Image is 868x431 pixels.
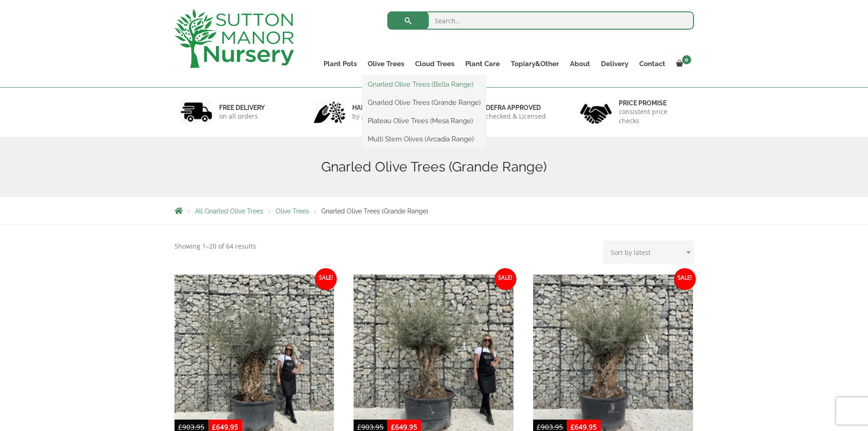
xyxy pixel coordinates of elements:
p: by professionals [352,112,402,121]
p: on all orders [219,112,265,121]
span: Gnarled Olive Trees (Grande Range) [321,208,428,215]
a: Gnarled Olive Trees (Grande Range) [362,96,486,109]
a: Topiary&Other [505,57,565,70]
img: 4.jpg [580,98,612,126]
h6: Price promise [619,99,688,107]
a: Olive Trees [276,208,309,215]
a: Plateau Olive Trees (Mesa Range) [362,114,486,128]
h6: FREE DELIVERY [219,104,265,112]
p: consistent price checks [619,107,688,125]
h6: Defra approved [486,104,546,112]
p: checked & Licensed [486,112,546,121]
img: logo [175,9,294,68]
h6: hand picked [352,104,402,112]
p: Showing 1–20 of 64 results [175,241,256,252]
a: Delivery [596,57,634,70]
span: 0 [682,55,691,64]
span: Sale! [494,268,516,290]
select: Shop order [603,241,694,264]
a: Contact [634,57,671,70]
input: Search... [387,11,694,30]
a: Multi Stem Olives (Arcadia Range) [362,132,486,146]
img: 2.jpg [313,100,345,124]
a: Plant Pots [318,57,362,70]
a: All Gnarled Olive Trees [195,208,263,215]
a: Gnarled Olive Trees (Bella Range) [362,78,486,91]
h1: Gnarled Olive Trees (Grande Range) [175,159,694,175]
a: Cloud Trees [410,57,460,70]
a: About [565,57,596,70]
nav: Breadcrumbs [175,207,694,214]
span: Sale! [315,268,337,290]
a: 0 [671,57,694,70]
span: Sale! [674,268,696,290]
a: Plant Care [460,57,505,70]
a: Olive Trees [362,57,410,70]
img: 1.jpg [180,100,212,124]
